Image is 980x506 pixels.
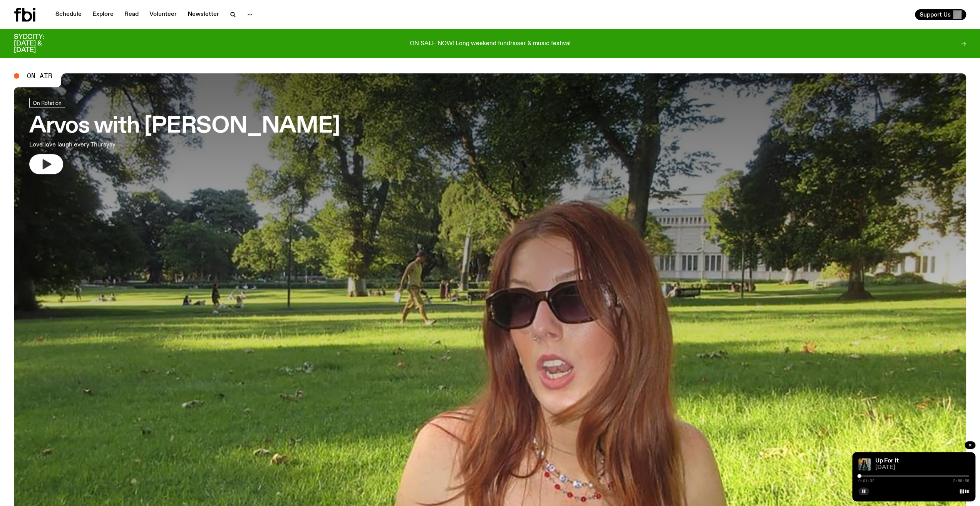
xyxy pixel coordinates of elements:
[858,479,874,483] span: 0:01:32
[920,11,951,18] span: Support Us
[120,9,143,20] a: Read
[183,9,224,20] a: Newsletter
[875,458,899,464] a: Up For It
[29,98,65,108] a: On Rotation
[29,116,340,137] h3: Arvos with [PERSON_NAME]
[29,140,226,150] p: Love love laugh every Thursyay
[51,9,86,20] a: Schedule
[145,9,181,20] a: Volunteer
[953,479,969,483] span: 2:59:58
[14,34,63,54] h3: SYDCITY: [DATE] & [DATE]
[915,9,966,20] button: Support Us
[33,100,62,106] span: On Rotation
[27,72,52,79] span: On Air
[875,465,969,471] span: [DATE]
[88,9,118,20] a: Explore
[410,40,571,47] p: ON SALE NOW! Long weekend fundraiser & music festival
[29,98,340,174] a: Arvos with [PERSON_NAME]Love love laugh every Thursyay
[858,458,871,471] img: Ify - a Brown Skin girl with black braided twists, looking up to the side with her tongue stickin...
